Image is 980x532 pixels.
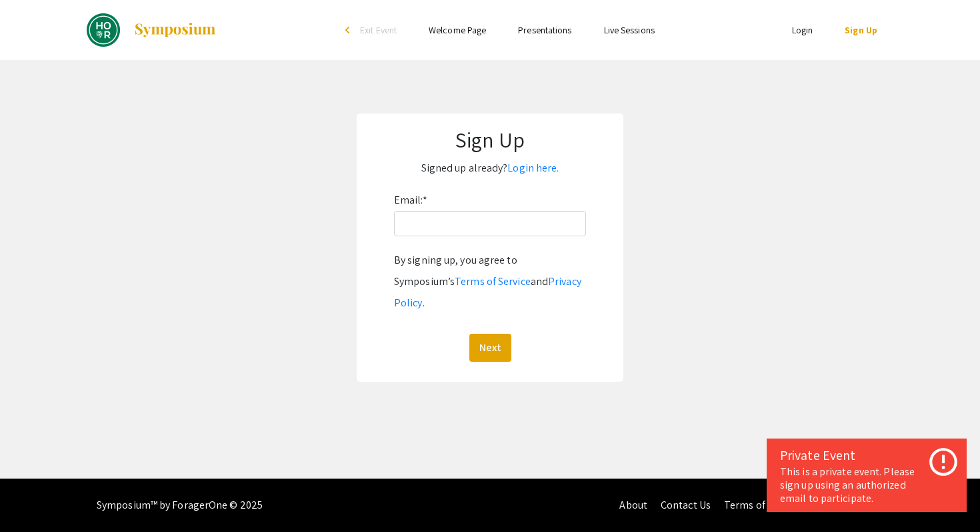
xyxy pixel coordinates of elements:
a: Login [792,24,813,36]
p: Signed up already? [370,158,610,179]
label: Email: [394,190,427,211]
span: Exit Event [360,24,397,36]
iframe: Chat [10,472,57,522]
a: Terms of Service [724,498,800,512]
div: By signing up, you agree to Symposium’s and . [394,250,586,314]
h1: Sign Up [370,127,610,152]
button: Next [469,334,511,362]
a: Terms of Service [455,274,531,288]
a: Welcome Page [429,24,486,36]
a: Privacy Policy [394,274,581,310]
div: This is a private event. Please sign up using an authorized email to participate. [780,465,953,505]
a: About [619,498,647,512]
div: Private Event [780,445,953,465]
a: Contact Us [661,498,711,512]
a: Sign Up [845,24,877,36]
a: DREAMS: Spring 2024 [87,13,217,47]
div: arrow_back_ios [345,26,353,34]
a: Presentations [518,24,571,36]
a: Live Sessions [604,24,655,36]
img: Symposium by ForagerOne [133,22,217,38]
img: DREAMS: Spring 2024 [87,13,120,47]
div: Symposium™ by ForagerOne © 2025 [97,479,263,532]
a: Login here. [507,161,559,175]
